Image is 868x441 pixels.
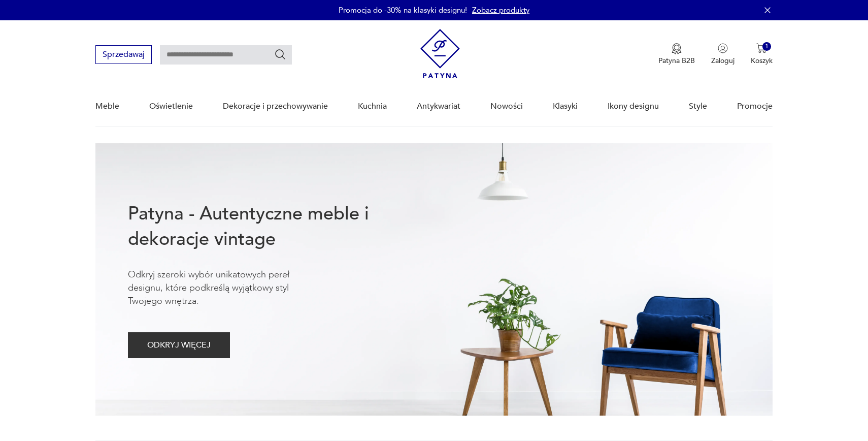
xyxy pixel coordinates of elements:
[128,201,402,252] h1: Patyna - Autentyczne meble i dekoracje vintage
[417,87,460,126] a: Antykwariat
[128,268,321,308] p: Odkryj szeroki wybór unikatowych pereł designu, które podkreślą wyjątkowy styl Twojego wnętrza.
[711,43,735,66] button: Zaloguj
[672,43,682,54] img: Ikona medalu
[95,52,152,59] a: Sprzedawaj
[358,87,387,126] a: Kuchnia
[658,43,695,66] button: Patyna B2B
[95,45,152,64] button: Sprzedawaj
[472,5,529,15] a: Zobacz produkty
[553,87,578,126] a: Klasyki
[128,342,230,350] a: ODKRYJ WIĘCEJ
[95,87,119,126] a: Meble
[128,332,230,358] button: ODKRYJ WIĘCEJ
[274,48,286,60] button: Szukaj
[737,87,773,126] a: Promocje
[223,87,328,126] a: Dekoracje i przechowywanie
[490,87,523,126] a: Nowości
[718,43,728,53] img: Ikonka użytkownika
[658,56,695,66] p: Patyna B2B
[658,43,695,66] a: Ikona medaluPatyna B2B
[420,29,460,78] img: Patyna - sklep z meblami i dekoracjami vintage
[149,87,193,126] a: Oświetlenie
[608,87,659,126] a: Ikony designu
[751,43,773,66] button: 1Koszyk
[689,87,707,126] a: Style
[711,56,735,66] p: Zaloguj
[339,5,467,15] p: Promocja do -30% na klasyki designu!
[756,43,766,53] img: Ikona koszyka
[751,56,773,66] p: Koszyk
[762,42,771,51] div: 1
